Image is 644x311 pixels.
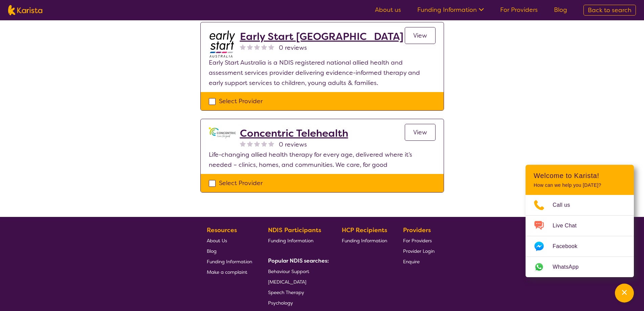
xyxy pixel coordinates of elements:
[240,141,246,147] img: nonereviewstar
[403,246,435,256] a: Provider Login
[268,287,326,297] a: Speech Therapy
[207,259,252,265] span: Funding Information
[342,238,387,244] span: Funding Information
[342,226,387,234] b: HCP Recipients
[207,269,247,275] span: Make a complaint
[247,44,253,50] img: nonereviewstar
[279,43,307,53] span: 0 reviews
[405,124,436,141] a: View
[268,226,321,234] b: NDIS Participants
[254,44,260,50] img: nonereviewstar
[268,235,326,246] a: Funding Information
[403,238,432,244] span: For Providers
[375,6,401,14] a: About us
[526,257,634,277] a: Web link opens in a new tab.
[553,262,587,272] span: WhatsApp
[240,44,246,50] img: nonereviewstar
[268,141,274,147] img: nonereviewstar
[588,6,631,14] span: Back to search
[554,6,567,14] a: Blog
[403,248,435,254] span: Provider Login
[207,267,252,277] a: Make a complaint
[207,226,237,234] b: Resources
[207,235,252,246] a: About Us
[268,266,326,276] a: Behaviour Support
[209,30,236,58] img: bdpoyytkvdhmeftzccod.jpg
[526,165,634,277] div: Channel Menu
[268,300,293,306] span: Psychology
[405,27,436,44] a: View
[534,172,626,180] h2: Welcome to Karista!
[413,128,427,136] span: View
[403,259,420,265] span: Enquire
[240,127,348,139] a: Concentric Telehealth
[583,5,636,16] a: Back to search
[342,235,387,246] a: Funding Information
[268,279,306,285] span: [MEDICAL_DATA]
[403,256,435,267] a: Enquire
[8,5,42,15] img: Karista logo
[403,235,435,246] a: For Providers
[254,141,260,147] img: nonereviewstar
[500,6,538,14] a: For Providers
[268,44,274,50] img: nonereviewstar
[534,182,626,188] p: How can we help you [DATE]?
[209,150,436,170] p: Life-changing allied health therapy for every age, delivered where it’s needed – clinics, homes, ...
[279,139,307,150] span: 0 reviews
[268,276,326,287] a: [MEDICAL_DATA]
[553,221,585,231] span: Live Chat
[413,31,427,40] span: View
[247,141,253,147] img: nonereviewstar
[207,238,227,244] span: About Us
[417,6,484,14] a: Funding Information
[207,256,252,267] a: Funding Information
[268,257,329,264] b: Popular NDIS searches:
[209,58,436,88] p: Early Start Australia is a NDIS registered national allied health and assessment services provide...
[207,246,252,256] a: Blog
[261,141,267,147] img: nonereviewstar
[207,248,217,254] span: Blog
[268,297,326,308] a: Psychology
[268,238,313,244] span: Funding Information
[553,200,578,210] span: Call us
[209,127,236,138] img: gbybpnyn6u9ix5kguem6.png
[615,284,634,303] button: Channel Menu
[268,268,309,274] span: Behaviour Support
[268,289,304,295] span: Speech Therapy
[403,226,431,234] b: Providers
[261,44,267,50] img: nonereviewstar
[526,195,634,277] ul: Choose channel
[553,241,585,251] span: Facebook
[240,30,403,43] a: Early Start [GEOGRAPHIC_DATA]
